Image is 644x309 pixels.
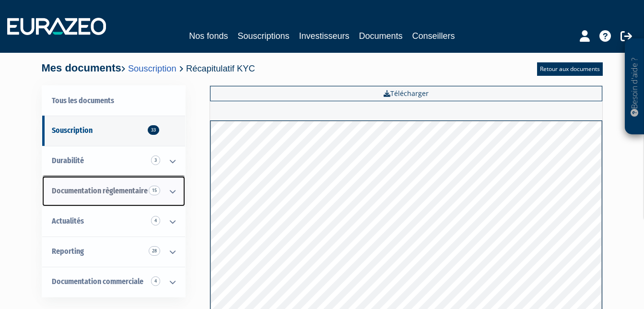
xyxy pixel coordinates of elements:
img: 1732889491-logotype_eurazeo_blanc_rvb.png [7,18,106,35]
a: Actualités 4 [42,206,185,237]
a: Investisseurs [299,29,349,43]
span: Récapitulatif KYC [186,63,255,73]
a: Documentation règlementaire 15 [42,176,185,206]
span: 4 [151,216,160,226]
a: Souscription33 [42,116,185,146]
a: Souscriptions [237,29,289,43]
a: Souscription [128,63,176,73]
a: Tous les documents [42,86,185,116]
a: Télécharger [210,86,602,101]
a: Documents [359,29,403,43]
span: 4 [151,276,160,286]
span: 15 [149,186,160,195]
h4: Mes documents [42,62,255,74]
a: Durabilité 3 [42,146,185,176]
span: Reporting [52,247,84,256]
a: Reporting 28 [42,237,185,267]
a: Documentation commerciale 4 [42,267,185,297]
span: 28 [149,246,160,256]
span: Actualités [52,216,84,226]
a: Nos fonds [189,29,228,43]
span: Documentation commerciale [52,277,143,286]
span: Souscription [52,126,93,135]
a: Retour aux documents [537,62,603,76]
span: 33 [148,125,159,135]
a: Conseillers [412,29,455,43]
span: Durabilité [52,156,84,165]
span: 3 [151,155,160,165]
span: Documentation règlementaire [52,186,148,195]
p: Besoin d'aide ? [629,44,640,130]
